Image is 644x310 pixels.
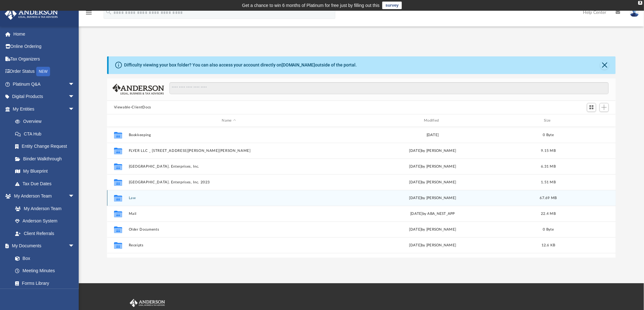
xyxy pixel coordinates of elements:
[128,164,329,169] button: [GEOGRAPHIC_DATA]. Enterprises, Inc.
[332,195,533,201] div: [DATE] by [PERSON_NAME]
[587,103,596,112] button: Switch to Grid View
[382,2,402,9] a: survey
[9,265,81,277] a: Meeting Minutes
[242,2,380,9] div: Get a chance to win 6 months of Platinum for free just by filling out this
[541,212,556,215] span: 22.4 MB
[4,65,84,78] a: Order StatusNEW
[4,103,84,115] a: My Entitiesarrow_drop_down
[638,1,642,5] div: close
[105,9,112,15] i: search
[9,215,81,227] a: Anderson System
[541,165,556,168] span: 6.31 MB
[332,164,533,169] div: [DATE] by [PERSON_NAME]
[332,211,533,217] div: [DATE] by ABA_NEST_APP
[630,8,639,17] img: User Pic
[541,244,555,247] span: 12.6 KB
[536,118,561,123] div: Size
[124,62,357,68] div: Difficulty viewing your box folder? You can also access your account directly on outside of the p...
[68,240,81,253] span: arrow_drop_down
[9,277,78,290] a: Forms Library
[68,78,81,91] span: arrow_drop_down
[36,67,50,76] div: NEW
[332,132,533,138] div: [DATE]
[332,148,533,154] div: [DATE] by [PERSON_NAME]
[332,118,533,123] div: Modified
[85,12,93,16] a: menu
[9,115,84,128] a: Overview
[128,196,329,200] button: Law
[128,227,329,232] button: Older Documents
[332,243,533,248] div: [DATE] by [PERSON_NAME]
[332,180,533,185] div: [DATE] by [PERSON_NAME]
[4,40,84,53] a: Online Ordering
[169,82,609,94] input: Search files and folders
[332,227,533,233] div: [DATE] by [PERSON_NAME]
[68,103,81,116] span: arrow_drop_down
[600,61,609,70] button: Close
[9,140,84,153] a: Entity Change Request
[4,190,81,203] a: My Anderson Teamarrow_drop_down
[541,149,556,152] span: 9.15 MB
[9,252,78,265] a: Box
[68,190,81,203] span: arrow_drop_down
[600,103,609,112] button: Add
[282,62,315,67] a: [DOMAIN_NAME]
[128,118,329,123] div: Name
[564,118,608,123] div: id
[128,212,329,216] button: Mail
[114,105,151,110] button: Viewable-ClientDocs
[4,240,81,252] a: My Documentsarrow_drop_down
[541,181,556,184] span: 1.51 MB
[9,152,84,165] a: Binder Walkthrough
[9,165,81,178] a: My Blueprint
[128,149,329,153] button: FLYER LLC _ [STREET_ADDRESS][PERSON_NAME][PERSON_NAME]
[540,196,557,200] span: 67.69 MB
[107,127,616,257] div: grid
[85,9,93,16] i: menu
[543,228,554,231] span: 0 Byte
[9,128,84,140] a: CTA Hub
[9,177,84,190] a: Tax Due Dates
[128,180,329,184] button: [GEOGRAPHIC_DATA]. Enterprises, Inc. 2023
[128,133,329,137] button: Bookkeeping
[4,90,84,103] a: Digital Productsarrow_drop_down
[4,28,84,40] a: Home
[4,78,84,90] a: Platinum Q&Aarrow_drop_down
[9,202,78,215] a: My Anderson Team
[4,53,84,65] a: Tax Organizers
[9,227,81,240] a: Client Referrals
[543,133,554,137] span: 0 Byte
[128,299,166,307] img: Anderson Advisors Platinum Portal
[3,8,60,20] img: Anderson Advisors Platinum Portal
[110,118,126,123] div: id
[128,243,329,247] button: Receipts
[68,90,81,103] span: arrow_drop_down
